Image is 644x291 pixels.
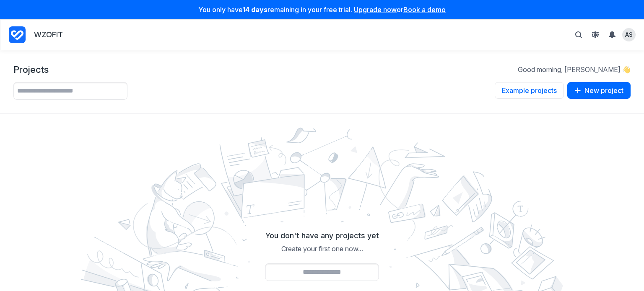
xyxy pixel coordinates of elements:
[9,25,26,45] a: Project Dashboard
[495,82,564,100] a: Example projects
[34,30,63,40] p: WZOFIT
[625,31,633,39] span: AS
[622,28,636,41] summary: View profile menu
[265,231,379,241] h2: You don't have any projects yet
[13,64,49,75] h1: Projects
[518,65,631,74] p: Good morning, [PERSON_NAME] 👋
[265,244,379,253] p: Create your first one now...
[589,28,602,41] button: View People & Groups
[403,5,446,14] a: Book a demo
[567,82,631,100] a: New project
[572,28,585,41] button: Toggle search bar
[5,5,639,14] p: You only have remaining in your free trial. or
[354,5,397,14] a: Upgrade now
[243,5,267,14] strong: 14 days
[567,82,631,99] button: New project
[605,28,622,41] summary: View Notifications
[495,82,564,99] button: Example projects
